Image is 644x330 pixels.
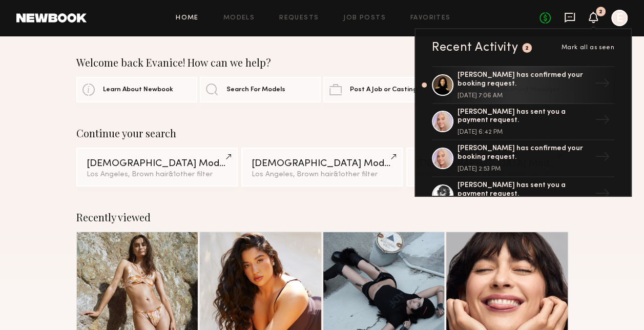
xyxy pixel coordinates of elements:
a: E [611,10,628,26]
div: Los Angeles, Brown hair [87,171,228,178]
a: Learn About Newbook [76,77,197,102]
a: [DEMOGRAPHIC_DATA] ModelsBrown hair, Black / [DEMOGRAPHIC_DATA] [406,148,568,187]
div: → [591,72,614,98]
div: Continue your search [76,127,568,139]
div: [PERSON_NAME] has confirmed your booking request. [458,71,591,89]
div: [PERSON_NAME] has confirmed your booking request. [458,145,591,162]
div: Recent Activity [432,42,518,54]
span: Post A Job or Casting [350,87,417,93]
div: → [591,145,614,172]
span: & 1 other filter [334,171,378,178]
a: [PERSON_NAME] has confirmed your booking request.[DATE] 7:06 AM→ [432,66,614,104]
a: [DEMOGRAPHIC_DATA] ModelsLos Angeles, Brown hair&1other filter [241,148,403,187]
a: Search For Models [200,77,321,102]
div: [DATE] 2:53 PM [458,166,591,172]
a: Requests [279,15,319,22]
div: → [591,108,614,135]
a: [PERSON_NAME] has sent you a payment request.→ [432,177,614,214]
div: 2 [525,46,529,51]
span: Search For Models [226,87,285,93]
div: → [591,182,614,209]
span: Mark all as seen [561,45,614,51]
div: [DATE] 6:42 PM [458,129,591,135]
a: Models [223,15,255,22]
div: [PERSON_NAME] has sent you a payment request. [458,181,591,199]
div: Welcome back Evanice! How can we help? [76,56,568,69]
a: Post A Job or Casting [323,77,444,102]
a: [PERSON_NAME] has confirmed your booking request.[DATE] 2:53 PM→ [432,140,614,177]
div: [DATE] 7:06 AM [458,93,591,99]
div: [PERSON_NAME] has sent you a payment request. [458,108,591,126]
a: Job Posts [343,15,386,22]
div: [DEMOGRAPHIC_DATA] Models [87,159,228,169]
div: Recently viewed [76,211,568,223]
div: Los Angeles, Brown hair [252,171,393,178]
div: [DEMOGRAPHIC_DATA] Models [252,159,393,169]
span: & 1 other filter [169,171,213,178]
a: [PERSON_NAME] has sent you a payment request.[DATE] 6:42 PM→ [432,104,614,141]
a: Home [176,15,199,22]
div: 2 [599,9,603,15]
a: [DEMOGRAPHIC_DATA] ModelsLos Angeles, Brown hair&1other filter [76,148,238,187]
span: Learn About Newbook [103,87,173,93]
a: Favorites [410,15,451,22]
